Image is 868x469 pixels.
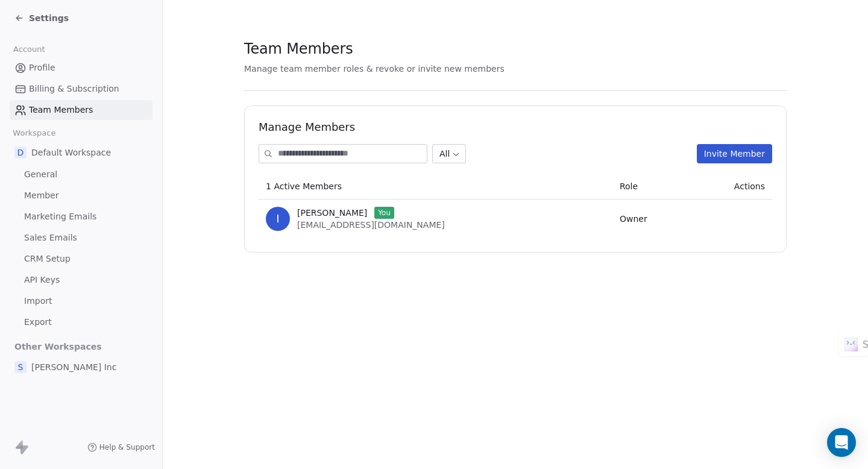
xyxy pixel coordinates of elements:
[10,186,153,206] a: Member
[266,181,342,191] span: 1 Active Members
[10,270,153,290] a: API Keys
[10,100,153,120] a: Team Members
[24,231,77,244] span: Sales Emails
[24,168,57,181] span: General
[29,83,119,95] span: Billing & Subscription
[10,165,153,184] a: General
[31,146,111,159] span: Default Workspace
[24,274,60,286] span: API Keys
[14,361,27,373] span: S
[24,210,96,223] span: Marketing Emails
[10,312,153,332] a: Export
[620,214,647,224] span: Owner
[14,146,27,159] span: D
[24,189,59,202] span: Member
[697,144,772,163] button: Invite Member
[10,337,107,356] span: Other Workspaces
[374,207,394,219] span: You
[266,207,290,231] span: I
[244,64,505,74] span: Manage team member roles & revoke or invite new members
[259,120,772,134] h1: Manage Members
[31,361,116,373] span: [PERSON_NAME] Inc
[827,428,856,457] div: Open Intercom Messenger
[10,58,153,78] a: Profile
[29,61,55,74] span: Profile
[29,104,93,116] span: Team Members
[10,249,153,269] a: CRM Setup
[10,79,153,99] a: Billing & Subscription
[10,207,153,227] a: Marketing Emails
[620,181,638,191] span: Role
[297,220,445,230] span: [EMAIL_ADDRESS][DOMAIN_NAME]
[10,291,153,311] a: Import
[29,12,69,24] span: Settings
[87,442,155,452] a: Help & Support
[734,181,765,191] span: Actions
[24,295,52,307] span: Import
[99,442,155,452] span: Help & Support
[297,207,367,219] span: [PERSON_NAME]
[24,316,52,329] span: Export
[8,124,61,142] span: Workspace
[24,253,71,265] span: CRM Setup
[14,12,69,24] a: Settings
[244,40,353,58] span: Team Members
[8,40,50,58] span: Account
[10,228,153,248] a: Sales Emails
